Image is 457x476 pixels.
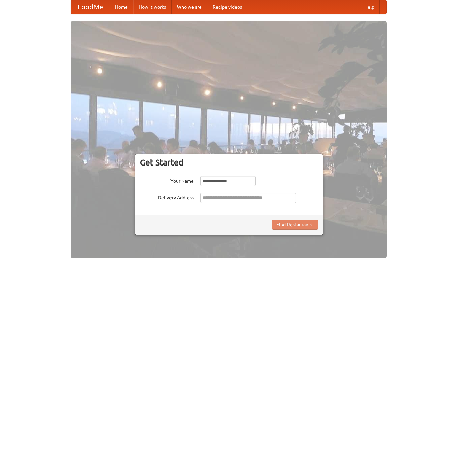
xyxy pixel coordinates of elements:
[71,0,110,14] a: FoodMe
[172,0,207,14] a: Who we are
[272,220,318,230] button: Find Restaurants!
[207,0,247,14] a: Recipe videos
[140,176,194,184] label: Your Name
[140,193,194,201] label: Delivery Address
[133,0,172,14] a: How it works
[110,0,133,14] a: Home
[359,0,380,14] a: Help
[140,157,318,168] h3: Get Started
